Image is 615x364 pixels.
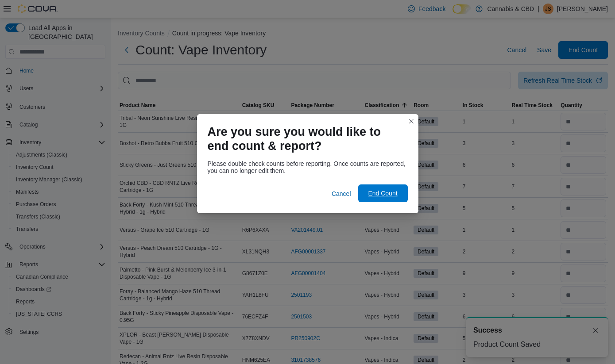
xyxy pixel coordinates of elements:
[358,184,408,202] button: End Count
[208,160,408,174] div: Please double check counts before reporting. Once counts are reported, you can no longer edit them.
[368,189,397,198] span: End Count
[328,185,355,203] button: Cancel
[406,116,417,126] button: Closes this modal window
[208,125,401,153] h1: Are you sure you would like to end count & report?
[332,189,351,198] span: Cancel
